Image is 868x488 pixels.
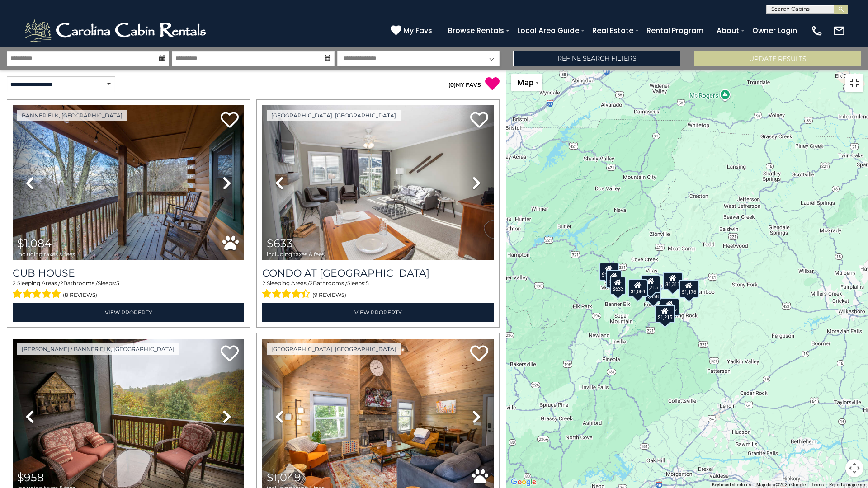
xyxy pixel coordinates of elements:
[513,51,680,66] a: Refine Search Filters
[366,280,369,286] span: 5
[517,78,533,87] span: Map
[262,303,494,322] a: View Property
[13,105,244,260] img: thumbnail_163279497.jpeg
[13,267,244,279] a: Cub House
[712,482,751,488] button: Keyboard shortcuts
[262,280,265,286] span: 2
[262,267,494,279] a: Condo at [GEOGRAPHIC_DATA]
[267,343,401,355] a: [GEOGRAPHIC_DATA], [GEOGRAPHIC_DATA]
[13,280,16,286] span: 2
[833,24,845,37] img: mail-regular-white.png
[628,279,648,297] div: $1,084
[642,23,708,38] a: Rental Program
[448,81,456,88] span: ( )
[470,344,488,364] a: Add to favorites
[606,270,622,288] div: $919
[403,25,432,36] span: My Favs
[443,23,509,38] a: Browse Rentals
[448,81,481,88] a: (0)MY FAVS
[23,17,210,44] img: White-1-2.png
[470,111,488,130] a: Add to favorites
[829,482,865,487] a: Report a map error
[663,272,683,290] div: $1,311
[599,263,619,281] div: $1,049
[588,23,638,38] a: Real Estate
[262,279,494,301] div: Sleeping Areas / Bathrooms / Sleeps:
[310,280,313,286] span: 2
[17,237,52,250] span: $1,084
[262,105,494,260] img: thumbnail_163280808.jpeg
[712,23,744,38] a: About
[221,111,239,130] a: Add to favorites
[116,280,119,286] span: 5
[13,303,244,322] a: View Property
[391,25,434,37] a: My Favs
[267,471,301,484] span: $1,049
[756,482,806,487] span: Map data ©2025 Google
[17,471,44,484] span: $958
[811,482,824,487] a: Terms (opens in new tab)
[641,275,660,293] div: $1,215
[509,476,538,488] img: Google
[267,251,325,257] span: including taxes & fees
[17,343,179,355] a: [PERSON_NAME] / Banner Elk, [GEOGRAPHIC_DATA]
[679,280,699,298] div: $1,176
[60,280,63,286] span: 2
[655,305,675,323] div: $1,215
[262,267,494,279] h3: Condo at Pinnacle Inn Resort
[312,289,346,301] span: (9 reviews)
[450,81,454,88] span: 0
[513,23,584,38] a: Local Area Guide
[610,277,626,295] div: $633
[845,459,863,477] button: Map camera controls
[509,476,538,488] a: Open this area in Google Maps (opens a new window)
[13,279,244,301] div: Sleeping Areas / Bathrooms / Sleeps:
[17,251,75,257] span: including taxes & fees
[694,51,861,66] button: Update Results
[748,23,802,38] a: Owner Login
[63,289,97,301] span: (8 reviews)
[845,74,863,92] button: Toggle fullscreen view
[645,284,661,302] div: $958
[511,74,542,91] button: Change map style
[267,237,293,250] span: $633
[221,344,239,364] a: Add to favorites
[811,24,823,37] img: phone-regular-white.png
[267,110,401,121] a: [GEOGRAPHIC_DATA], [GEOGRAPHIC_DATA]
[17,110,127,121] a: Banner Elk, [GEOGRAPHIC_DATA]
[660,298,679,316] div: $1,122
